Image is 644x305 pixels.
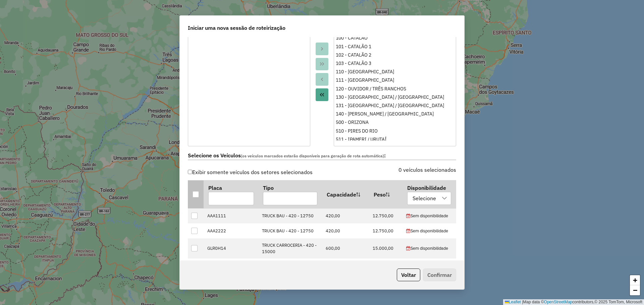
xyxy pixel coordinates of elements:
[336,136,454,143] div: 511 - IPAMERI / URUTAÍ
[258,180,322,208] th: Tipo
[336,110,454,118] div: 140 - [PERSON_NAME] / [GEOGRAPHIC_DATA]
[322,208,369,223] td: 420,00
[406,213,452,219] div: Sem disponibilidade
[397,269,420,281] button: Voltar
[406,245,452,251] div: Sem disponibilidade
[369,223,402,238] td: 12.750,00
[336,102,454,109] div: 131 - [GEOGRAPHIC_DATA] / [GEOGRAPHIC_DATA]
[204,238,258,258] td: GLR0H14
[410,192,438,205] div: Selecione
[544,300,573,304] a: OpenStreetMap
[369,258,402,278] td: 4.500,00
[336,68,454,75] div: 110 - [GEOGRAPHIC_DATA]
[322,258,369,278] td: 84,00
[505,300,521,304] a: Leaflet
[188,24,285,32] span: Iniciar uma nova sessão de roteirização
[336,60,454,67] div: 103 - CATALÃO 3
[322,223,369,238] td: 420,00
[188,151,456,160] label: Selecione os Veículos :
[633,286,637,294] span: −
[204,258,258,278] td: KBF2245
[322,238,369,258] td: 600,00
[336,52,454,59] div: 102 - CATALÃO 2
[406,246,411,251] i: 'Roteirizador.NaoPossuiAgenda' | translate
[503,299,644,305] div: Map data © contributors,© 2025 TomTom, Microsoft
[336,77,454,84] div: 111 - [GEOGRAPHIC_DATA]
[522,300,523,304] span: |
[322,180,369,208] th: Capacidade
[336,43,454,50] div: 101 - CATALÃO 1
[630,285,640,295] a: Zoom out
[406,229,411,233] i: 'Roteirizador.NaoPossuiAgenda' | translate
[402,180,456,208] th: Disponibilidade
[258,223,322,238] td: TRUCK BAU - 420 - 12750
[258,238,322,258] td: TRUCK CARROCERIA - 420 - 15000
[406,228,452,234] div: Sem disponibilidade
[336,34,454,42] div: 100 - CATALÃO
[406,214,411,218] i: 'Roteirizador.NaoPossuiAgenda' | translate
[188,166,313,178] label: Exibir somente veículos dos setores selecionados
[336,94,454,101] div: 130 - [GEOGRAPHIC_DATA] / [GEOGRAPHIC_DATA]
[630,275,640,285] a: Zoom in
[369,238,402,258] td: 15.000,00
[316,88,328,101] button: Move All to Source
[204,223,258,238] td: AAA2222
[336,119,454,126] div: 500 - ORIZONA
[369,208,402,223] td: 12.750,00
[258,208,322,223] td: TRUCK BAU - 420 - 12750
[204,208,258,223] td: AAA1111
[336,85,454,92] div: 120 - OUVIDOR / TRÊS RANCHOS
[241,153,384,158] span: (os veículos marcados estarão disponíveis para geração de rota automática)
[398,166,456,174] label: 0 veículos selecionados
[336,128,454,135] div: 510 - PIRES DO RIO
[369,180,402,208] th: Peso
[188,170,192,174] input: Exibir somente veículos dos setores selecionados
[204,180,258,208] th: Placa
[258,258,322,278] td: 3/4 CARROCERIA - 84 - 4500
[633,276,637,284] span: +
